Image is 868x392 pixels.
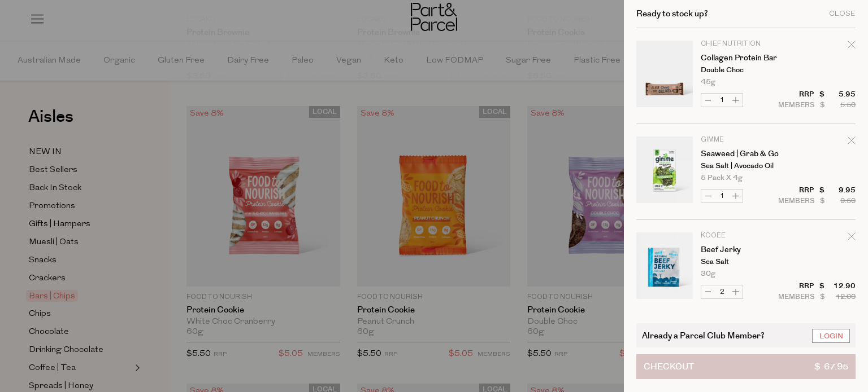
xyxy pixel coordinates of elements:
[814,355,848,378] span: $ 67.95
[848,231,856,246] div: Remove Beef Jerky
[701,258,788,266] p: Sea Salt
[701,136,788,143] p: Gimme
[848,135,856,150] div: Remove Seaweed | Grab & Go
[701,150,788,158] a: Seaweed | Grab & Go
[644,355,694,378] span: Checkout
[701,246,788,254] a: Beef Jerky
[701,270,715,278] span: 30g
[636,354,856,379] button: Checkout$ 67.95
[701,67,788,74] p: Double Choc
[701,54,788,62] a: Collagen Protein Bar
[701,174,743,182] span: 5 Pack x 4g
[701,162,788,170] p: Sea Salt | Avocado Oil
[715,285,729,298] input: QTY Beef Jerky
[701,232,788,239] p: KOOEE
[715,94,729,107] input: QTY Collagen Protein Bar
[715,190,729,202] input: QTY Seaweed | Grab & Go
[642,329,765,342] span: Already a Parcel Club Member?
[848,39,856,54] div: Remove Collagen Protein Bar
[829,10,856,17] div: Close
[701,41,788,47] p: Chief Nutrition
[701,78,715,86] span: 45g
[636,10,708,18] h2: Ready to stock up?
[812,329,850,343] a: Login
